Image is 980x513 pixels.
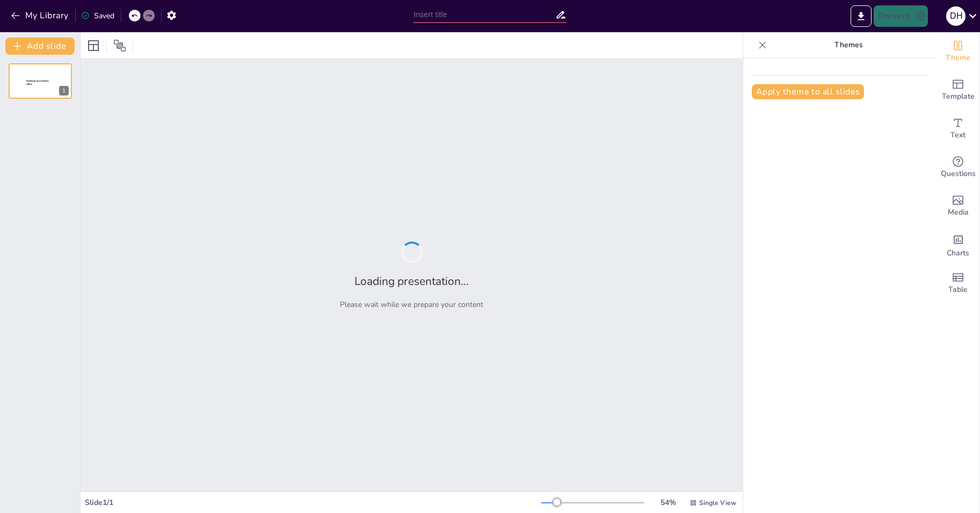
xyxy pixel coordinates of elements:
[948,207,969,218] span: Media
[85,497,541,508] div: Slide 1 / 1
[8,7,73,24] button: My Library
[942,91,975,102] span: Template
[937,148,979,187] div: Get real-time input from your audience
[5,38,75,55] button: Add slide
[948,284,968,296] span: Table
[26,80,49,86] span: Sendsteps presentation editor
[354,274,469,289] h2: Loading presentation...
[340,299,483,310] p: Please wait while we prepare your content
[937,71,979,109] div: Add ready made slides
[941,168,976,180] span: Questions
[946,5,966,27] button: D H
[937,109,979,148] div: Add text boxes
[937,264,979,303] div: Add a table
[699,499,736,507] span: Single View
[851,5,872,27] button: Export to PowerPoint
[947,247,969,259] span: Charts
[937,187,979,225] div: Add images, graphics, shapes or video
[655,497,681,508] div: 54 %
[874,5,927,27] button: Present
[950,129,966,141] span: Text
[937,32,979,71] div: Change the overall theme
[752,84,864,99] button: Apply theme to all slides
[413,7,555,23] input: Insert title
[81,11,114,21] div: Saved
[59,86,69,96] div: 1
[85,37,102,54] div: Layout
[771,32,926,58] p: Themes
[113,39,126,52] span: Position
[946,52,970,64] span: Theme
[946,6,966,26] div: D H
[9,63,72,99] div: 1
[937,225,979,264] div: Add charts and graphs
